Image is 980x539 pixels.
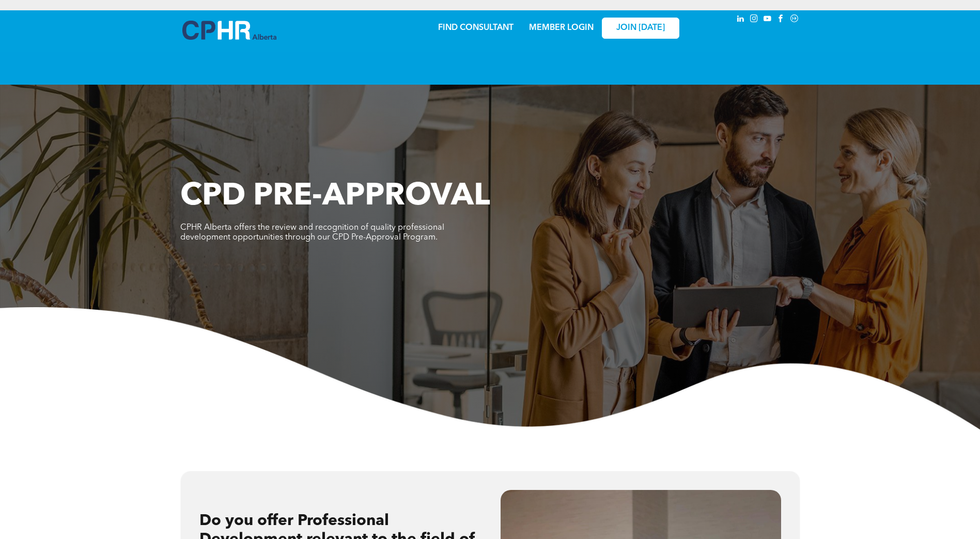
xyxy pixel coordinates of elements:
[762,13,773,27] a: youtube
[749,13,760,27] a: instagram
[438,24,514,32] a: FIND CONSULTANT
[180,181,490,212] span: CPD PRE-APPROVAL
[775,13,787,27] a: facebook
[182,21,276,40] img: A blue and white logo for cp alberta
[602,18,679,39] a: JOIN [DATE]
[735,13,746,27] a: linkedin
[789,13,800,27] a: Social network
[529,24,594,32] a: MEMBER LOGIN
[616,23,665,33] span: JOIN [DATE]
[180,224,444,242] span: CPHR Alberta offers the review and recognition of quality professional development opportunities ...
